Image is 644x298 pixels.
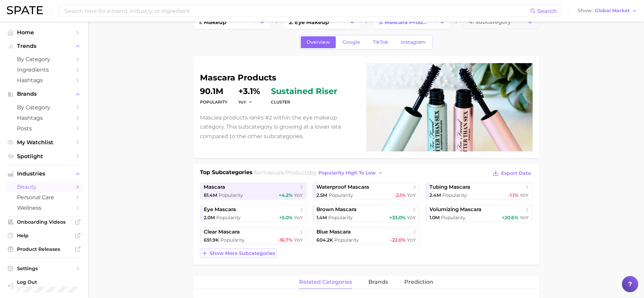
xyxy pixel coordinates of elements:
span: -22.0% [390,237,406,243]
a: My Watchlist [5,137,83,148]
span: 1.0m [429,215,440,221]
span: Popularity [220,237,245,243]
span: 81.4m [204,192,217,198]
span: -1.1% [508,192,518,198]
a: Help [5,230,83,241]
span: Popularity [329,192,353,198]
span: Home [17,29,71,36]
a: 1. makeup [193,15,255,29]
span: Posts [17,125,71,132]
a: beauty [5,182,83,192]
span: Show more subcategories [210,250,275,256]
a: Settings [5,263,83,274]
span: YoY [294,237,303,243]
span: eye mascara [204,206,236,213]
a: Log out. Currently logged in with e-mail saracespedes@belcorp.biz. [5,277,83,295]
span: TikTok [373,39,388,45]
button: Change Category [255,15,270,29]
a: 3. mascara products [373,15,435,29]
span: Popularity [442,192,467,198]
a: Product Releases [5,244,83,254]
button: Change Category [435,15,449,29]
button: 4. Subcategory [463,15,539,29]
span: 2.4m [429,192,441,198]
p: Mascara products ranks #2 within the eye makeup category. This subcategory is growing at a lower ... [200,113,358,141]
span: Global Market [595,9,630,13]
button: Industries [5,169,83,179]
span: 2.5m [316,192,327,198]
a: brown mascara1.4m Popularity+33.0% YoY [313,205,420,222]
span: My Watchlist [17,139,71,146]
dd: 90.1m [200,87,227,95]
span: +5.0% [279,215,293,221]
button: Export Data [491,168,532,178]
a: volumizing mascara1.0m Popularity+20.6% YoY [426,205,533,222]
a: wellness [5,203,83,213]
span: personal care [17,194,71,201]
span: Brands [17,91,71,97]
a: mascara81.4m Popularity+4.2% YoY [200,183,307,200]
span: Instagram [401,39,426,45]
a: clear mascara691.9k Popularity-16.7% YoY [200,227,307,244]
button: Trends [5,41,83,51]
a: Spotlight [5,151,83,162]
span: -16.7% [278,237,293,243]
dt: cluster [271,98,337,106]
span: YoY [294,215,303,221]
span: +33.0% [389,215,406,221]
span: for by [254,169,385,176]
span: Spotlight [17,153,71,160]
span: 1. makeup [199,19,226,25]
span: +4.2% [279,192,293,198]
button: Brands [5,89,83,99]
span: Onboarding Videos [17,219,71,225]
span: Settings [17,265,71,272]
span: by Category [17,104,71,111]
span: 604.2k [316,237,333,243]
button: Show more subcategories [200,248,277,258]
span: Trends [17,43,71,49]
span: 691.9k [204,237,219,243]
a: Ingredients [5,64,83,75]
span: Log Out [17,279,80,285]
a: Home [5,27,83,38]
span: waterproof mascara [316,184,369,190]
span: by Category [17,56,71,62]
span: Export Data [501,170,531,176]
a: Posts [5,123,83,134]
a: Onboarding Videos [5,217,83,227]
a: blue mascara604.2k Popularity-22.0% YoY [313,227,420,244]
a: TikTok [367,36,394,48]
a: Google [337,36,366,48]
span: Popularity [441,215,465,221]
span: beauty [17,184,71,190]
span: Google [343,39,360,45]
span: YoY [407,192,416,198]
button: YoY [238,99,253,105]
span: 3. mascara products [379,19,429,25]
span: Prediction [404,279,433,285]
a: tubing mascara2.4m Popularity-1.1% YoY [426,183,533,200]
a: 2. eye makeup [283,15,345,29]
span: tubing mascara [429,184,470,190]
span: YoY [520,192,529,198]
button: Change Category [345,15,360,29]
button: ShowGlobal Market [576,6,639,15]
span: 1.4m [316,215,327,221]
span: YoY [407,237,416,243]
span: Popularity [219,192,243,198]
a: by Category [5,54,83,64]
a: Instagram [395,36,431,48]
h1: mascara products [200,74,358,82]
span: Popularity [334,237,359,243]
span: YoY [238,99,246,105]
span: brown mascara [316,206,356,213]
img: SPATE [7,6,43,14]
span: Ingredients [17,67,71,73]
span: 2.0m [204,215,215,221]
span: Search [537,8,557,14]
a: by Category [5,102,83,113]
a: Hashtags [5,75,83,86]
span: volumizing mascara [429,206,481,213]
a: waterproof mascara2.5m Popularity-2.1% YoY [313,183,420,200]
